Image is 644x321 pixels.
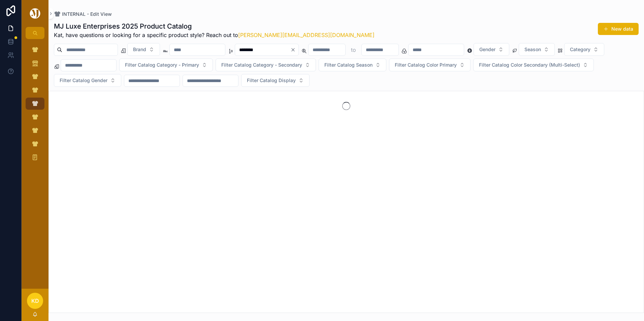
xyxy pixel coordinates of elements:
button: Select Button [389,59,471,71]
img: App logo [29,8,41,19]
span: KD [31,297,39,305]
button: Clear [290,47,298,52]
button: Select Button [319,59,386,71]
span: Category [570,46,590,53]
span: Gender [479,46,495,53]
button: Select Button [216,59,316,71]
button: Select Button [473,59,594,71]
button: Select Button [54,74,121,87]
span: Filter Catalog Category - Primary [125,62,199,68]
div: scrollable content [22,39,49,172]
p: to [351,46,356,54]
button: Select Button [127,43,160,56]
button: Select Button [474,43,509,56]
button: Select Button [519,43,555,56]
span: Brand [133,46,146,53]
span: INTERNAL - Edit View [62,11,112,17]
h1: MJ Luxe Enterprises 2025 Product Catalog [54,22,375,31]
span: Filter Catalog Color Secondary (Multi-Select) [479,62,580,68]
span: Filter Catalog Category - Secondary [221,62,302,68]
span: Filter Catalog Display [247,77,296,84]
span: Filter Catalog Season [324,62,373,68]
a: INTERNAL - Edit View [54,11,112,17]
span: Filter Catalog Color Primary [395,62,457,68]
button: Select Button [564,43,604,56]
span: Season [524,46,541,53]
button: Select Button [241,74,310,87]
button: New data [598,23,639,35]
button: Select Button [119,59,213,71]
span: Kat, have questions or looking for a specific product style? Reach out to [54,31,375,39]
a: [PERSON_NAME][EMAIL_ADDRESS][DOMAIN_NAME] [238,32,375,38]
span: Filter Catalog Gender [60,77,107,84]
